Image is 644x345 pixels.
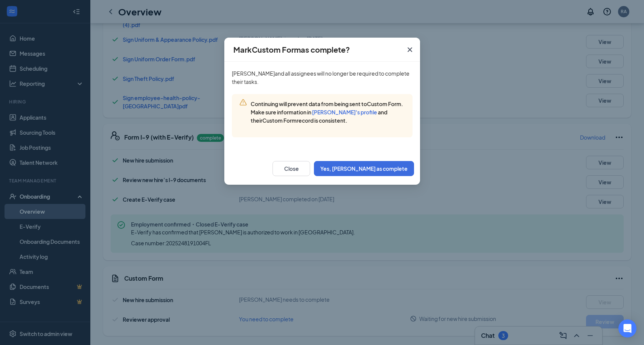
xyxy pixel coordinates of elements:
svg: Cross [405,45,414,54]
svg: Warning [239,99,247,106]
button: [PERSON_NAME]'s profile [312,108,377,116]
span: [PERSON_NAME] and all assignees will no longer be required to complete their tasks. [232,70,410,85]
button: Close [400,38,420,62]
h4: Mark Custom Form as complete? [233,44,350,55]
div: Open Intercom Messenger [618,319,636,337]
span: Continuing will prevent data from being sent to Custom Form . Make sure information in and their ... [251,100,403,124]
button: Yes, [PERSON_NAME] as complete [314,161,414,176]
span: [PERSON_NAME] 's profile [312,109,377,116]
button: Close [273,161,310,176]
